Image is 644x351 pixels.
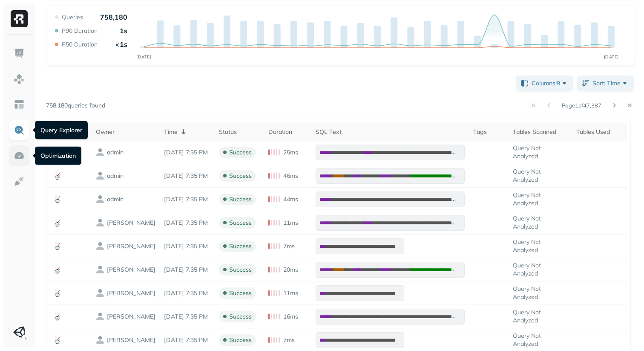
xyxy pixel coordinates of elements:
p: admin [107,148,124,157]
p: Page 1 of 47,387 [562,102,601,109]
div: Optimization [35,147,81,165]
p: success [229,148,252,157]
p: success [229,313,252,321]
p: success [229,242,252,250]
p: 20ms [283,266,298,274]
p: Queries [62,13,83,21]
div: Time [164,127,210,137]
p: <1s [115,40,127,49]
p: Query Not Analyzed [513,285,567,301]
p: Query Not Analyzed [513,144,567,160]
p: success [229,266,252,274]
p: Oct 11, 2025 7:35 PM [164,148,210,157]
p: 11ms [283,289,298,297]
p: trino [107,313,155,321]
p: success [229,336,252,344]
p: Oct 11, 2025 7:35 PM [164,313,210,321]
img: Assets [14,73,25,84]
div: Duration [268,127,308,137]
p: 16ms [283,313,298,321]
p: Query Not Analyzed [513,191,567,207]
p: 7ms [283,242,295,250]
p: Oct 11, 2025 7:35 PM [164,336,210,344]
p: Query Not Analyzed [513,215,567,231]
button: Sort: Time [577,75,634,91]
p: admin [107,195,124,203]
p: Oct 11, 2025 7:35 PM [164,195,210,203]
img: Integrations [14,176,25,187]
p: 11ms [283,219,298,227]
tspan: [DATE] [136,54,151,60]
p: admin [107,172,124,180]
div: Tables Scanned [513,127,567,137]
img: Asset Explorer [14,99,25,110]
div: Tables Used [576,127,623,137]
img: Unity [13,326,25,338]
tspan: [DATE] [604,54,619,60]
p: Query Not Analyzed [513,261,567,278]
p: 7ms [283,336,295,344]
span: Sort: Time [592,79,629,87]
div: Status [219,127,260,137]
div: Tags [473,127,504,137]
p: 758,180 queries found [46,102,105,110]
p: Oct 11, 2025 7:35 PM [164,266,210,274]
p: success [229,195,252,203]
img: Optimization [14,150,25,161]
p: Query Not Analyzed [513,308,567,325]
p: success [229,172,252,180]
p: 44ms [283,195,298,203]
p: success [229,219,252,227]
p: trino [107,266,155,274]
p: success [229,289,252,297]
p: 25ms [283,148,298,157]
div: Owner [96,127,155,137]
p: trino [107,242,155,250]
button: Columns:9 [516,75,573,91]
p: P90 Duration [62,27,98,35]
img: Ryft [11,10,28,27]
span: Columns: 9 [532,79,569,87]
p: P50 Duration [62,41,98,49]
p: 1s [120,26,127,35]
p: Oct 11, 2025 7:35 PM [164,172,210,180]
p: Query Not Analyzed [513,238,567,254]
p: Oct 11, 2025 7:35 PM [164,242,210,250]
p: Oct 11, 2025 7:35 PM [164,219,210,227]
p: trino [107,336,155,344]
p: trino [107,219,155,227]
div: SQL Text [316,127,465,137]
div: Query Explorer [35,121,88,139]
p: Query Not Analyzed [513,332,567,348]
img: Query Explorer [14,125,25,136]
p: trino [107,289,155,297]
img: Dashboard [14,48,25,59]
p: 758,180 [100,13,127,21]
p: 46ms [283,172,298,180]
p: Query Not Analyzed [513,168,567,184]
p: Oct 11, 2025 7:35 PM [164,289,210,297]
